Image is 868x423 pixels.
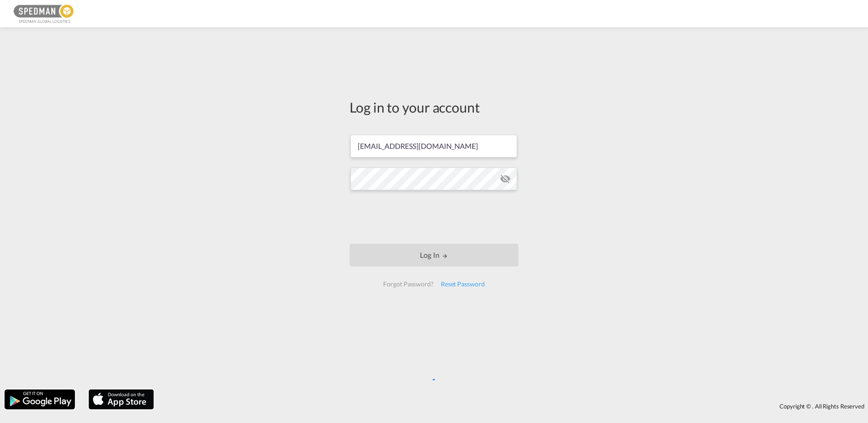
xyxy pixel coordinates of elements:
div: Copyright © . All Rights Reserved [158,398,868,414]
iframe: reCAPTCHA [365,199,503,235]
img: c12ca350ff1b11efb6b291369744d907.png [14,4,75,24]
div: Reset Password [437,276,488,292]
input: Enter email/phone number [350,135,517,157]
img: apple.png [88,389,155,410]
md-icon: icon-eye-off [500,173,511,184]
button: LOGIN [350,244,518,266]
img: google.png [4,389,76,410]
div: Forgot Password? [380,276,437,292]
div: Log in to your account [350,98,518,117]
